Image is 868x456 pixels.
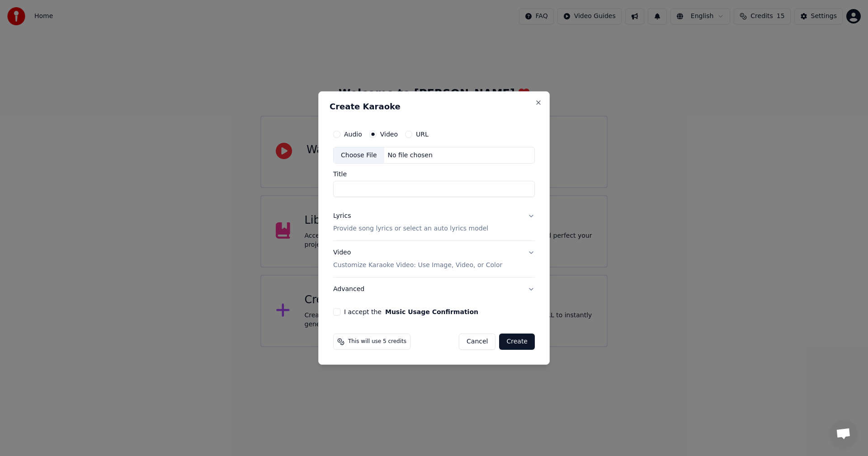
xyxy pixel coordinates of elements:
label: Title [333,171,535,178]
div: Choose File [334,147,384,164]
label: I accept the [344,309,478,315]
div: No file chosen [384,151,436,160]
h2: Create Karaoke [330,103,538,111]
button: Cancel [459,334,495,350]
label: Video [380,131,398,137]
button: Advanced [333,277,535,301]
button: Create [499,334,535,350]
button: I accept the [385,309,478,315]
p: Provide song lyrics or select an auto lyrics model [333,225,488,234]
label: Audio [344,131,362,137]
button: LyricsProvide song lyrics or select an auto lyrics model [333,205,535,241]
label: URL [416,131,429,137]
p: Customize Karaoke Video: Use Image, Video, or Color [333,261,502,270]
div: Video [333,249,502,270]
button: VideoCustomize Karaoke Video: Use Image, Video, or Color [333,241,535,277]
div: Lyrics [333,212,351,221]
span: This will use 5 credits [348,338,406,345]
